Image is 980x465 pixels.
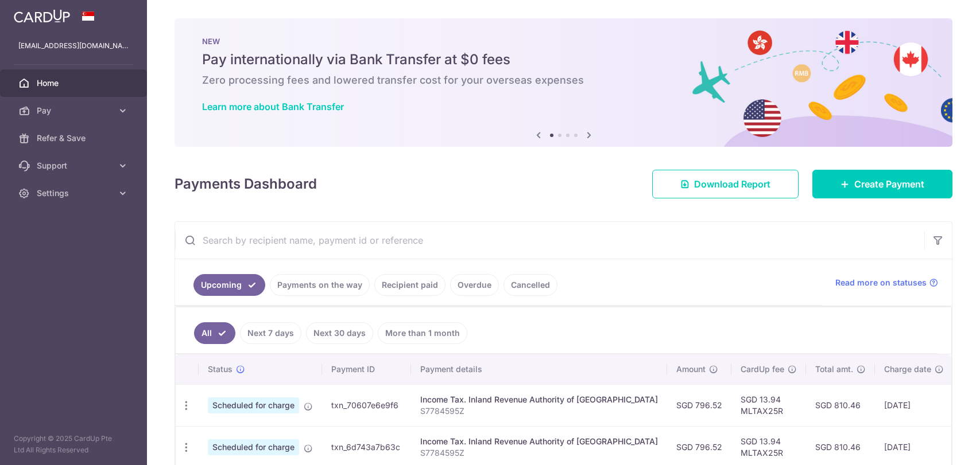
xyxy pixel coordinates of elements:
[374,274,446,296] a: Recipient paid
[667,384,731,426] td: SGD 796.52
[208,397,299,413] span: Scheduled for charge
[652,170,799,198] a: Download Report
[884,364,931,375] span: Charge date
[806,384,875,426] td: SGD 810.46
[37,132,113,144] span: Refer & Save
[37,105,113,116] span: Pay
[835,277,927,288] span: Read more on statuses
[14,9,70,23] img: CardUp
[193,274,265,296] a: Upcoming
[202,50,925,69] h5: Pay internationally via Bank Transfer at $0 fees
[175,18,952,147] img: Bank transfer banner
[175,222,924,259] input: Search by recipient name, payment id or reference
[306,322,373,344] a: Next 30 days
[676,364,706,375] span: Amount
[875,384,953,426] td: [DATE]
[194,322,235,344] a: All
[731,384,806,426] td: SGD 13.94 MLTAX25R
[240,322,301,344] a: Next 7 days
[18,40,129,52] p: [EMAIL_ADDRESS][DOMAIN_NAME]
[420,394,658,405] div: Income Tax. Inland Revenue Authority of [GEOGRAPHIC_DATA]
[854,177,924,191] span: Create Payment
[411,354,667,384] th: Payment details
[420,436,658,447] div: Income Tax. Inland Revenue Authority of [GEOGRAPHIC_DATA]
[202,73,925,87] h6: Zero processing fees and lowered transfer cost for your overseas expenses
[270,274,370,296] a: Payments on the way
[208,439,299,455] span: Scheduled for charge
[322,354,411,384] th: Payment ID
[420,447,658,459] p: S7784595Z
[37,187,113,199] span: Settings
[815,364,853,375] span: Total amt.
[175,174,317,194] h4: Payments Dashboard
[378,322,467,344] a: More than 1 month
[450,274,499,296] a: Overdue
[37,160,113,171] span: Support
[420,405,658,417] p: S7784595Z
[202,37,925,46] p: NEW
[835,277,938,288] a: Read more on statuses
[202,101,344,112] a: Learn more about Bank Transfer
[812,170,952,198] a: Create Payment
[741,364,784,375] span: CardUp fee
[694,177,770,191] span: Download Report
[322,384,411,426] td: txn_70607e6e9f6
[37,77,113,89] span: Home
[208,364,233,375] span: Status
[503,274,557,296] a: Cancelled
